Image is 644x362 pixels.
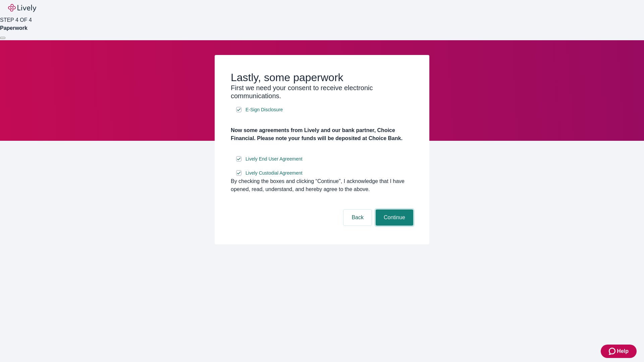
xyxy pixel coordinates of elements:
span: E-Sign Disclosure [246,106,283,113]
a: e-sign disclosure document [244,169,304,177]
h4: Now some agreements from Lively and our bank partner, Choice Financial. Please note your funds wi... [231,126,413,142]
span: Lively End User Agreement [246,156,303,163]
button: Back [343,209,372,226]
div: By checking the boxes and clicking “Continue", I acknowledge that I have opened, read, understand... [231,177,413,193]
a: e-sign disclosure document [244,155,304,163]
button: Continue [376,209,413,226]
h3: First we need your consent to receive electronic communications. [231,84,413,100]
svg: Zendesk support icon [609,347,617,355]
span: Lively Custodial Agreement [246,170,303,177]
h2: Lastly, some paperwork [231,71,413,84]
img: Lively [8,4,36,12]
button: Zendesk support iconHelp [601,345,637,358]
span: Help [617,347,629,355]
a: e-sign disclosure document [244,106,284,114]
